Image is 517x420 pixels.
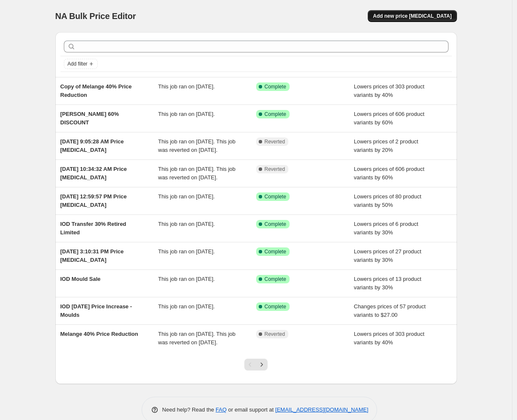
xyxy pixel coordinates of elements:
span: Lowers prices of 6 product variants by 30% [354,221,418,236]
span: Complete [265,303,286,310]
span: Lowers prices of 303 product variants by 40% [354,331,424,346]
span: This job ran on [DATE]. [158,193,215,200]
span: Complete [265,83,286,90]
span: This job ran on [DATE]. [158,303,215,310]
span: Complete [265,276,286,283]
span: [DATE] 10:34:32 AM Price [MEDICAL_DATA] [60,166,127,181]
span: Complete [265,111,286,118]
span: Lowers prices of 606 product variants by 60% [354,166,424,181]
nav: Pagination [244,359,268,371]
span: [PERSON_NAME] 60% DISCOUNT [60,111,119,126]
span: Lowers prices of 80 product variants by 50% [354,193,421,208]
a: [EMAIL_ADDRESS][DOMAIN_NAME] [275,406,368,413]
button: Next [256,359,268,371]
span: Changes prices of 57 product variants to $27.00 [354,303,426,318]
span: [DATE] 9:05:28 AM Price [MEDICAL_DATA] [60,138,124,153]
span: Lowers prices of 303 product variants by 40% [354,83,424,98]
button: Add new price [MEDICAL_DATA] [368,10,457,22]
span: This job ran on [DATE]. This job was reverted on [DATE]. [158,166,235,181]
span: Complete [265,248,286,255]
span: IOD Transfer 30% Retired Limited [60,221,126,236]
button: Add filter [64,59,98,69]
span: Copy of Melange 40% Price Reduction [60,83,132,98]
span: [DATE] 3:10:31 PM Price [MEDICAL_DATA] [60,248,124,263]
span: This job ran on [DATE]. [158,248,215,255]
span: This job ran on [DATE]. [158,221,215,227]
span: Reverted [265,166,285,173]
span: or email support at [227,406,275,413]
span: Complete [265,193,286,200]
span: Melange 40% Price Reduction [60,331,138,337]
span: IOD [DATE] Price Increase - Moulds [60,303,132,318]
span: Lowers prices of 13 product variants by 30% [354,276,421,291]
span: This job ran on [DATE]. [158,83,215,90]
span: Lowers prices of 2 product variants by 20% [354,138,418,153]
span: This job ran on [DATE]. This job was reverted on [DATE]. [158,138,235,153]
span: NA Bulk Price Editor [55,11,136,21]
span: Add new price [MEDICAL_DATA] [373,13,451,19]
span: Complete [265,221,286,228]
span: Reverted [265,138,285,145]
span: Add filter [68,60,88,67]
span: This job ran on [DATE]. [158,276,215,282]
a: FAQ [216,406,227,413]
span: Reverted [265,331,285,338]
span: [DATE] 12:59:57 PM Price [MEDICAL_DATA] [60,193,127,208]
span: IOD Mould Sale [60,276,101,282]
span: Need help? Read the [162,406,216,413]
span: Lowers prices of 27 product variants by 30% [354,248,421,263]
span: Lowers prices of 606 product variants by 60% [354,111,424,126]
span: This job ran on [DATE]. This job was reverted on [DATE]. [158,331,235,346]
span: This job ran on [DATE]. [158,111,215,117]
